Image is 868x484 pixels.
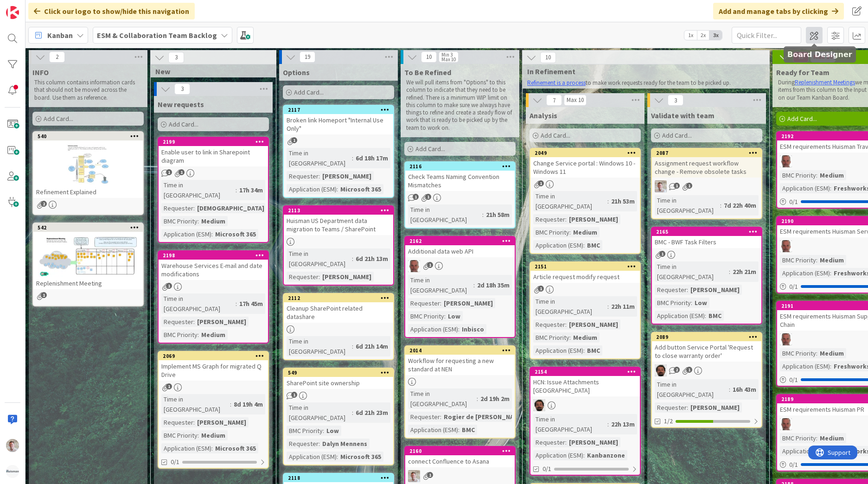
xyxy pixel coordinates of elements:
span: 2x [697,31,709,40]
div: BMC Priority [161,216,198,226]
div: 2014Workflow for requesting a new standard at NEN [405,346,515,375]
img: HB [408,260,420,272]
div: Application (ESM) [655,311,705,321]
span: 3 [174,83,190,95]
div: 8d 19h 4m [231,399,265,409]
div: 6d 21h 14m [353,341,390,351]
div: 2165 [656,229,761,235]
div: Time in [GEOGRAPHIC_DATA] [408,204,482,225]
span: 0 / 1 [789,375,798,385]
div: 549SharePoint site ownership [284,369,393,389]
div: BMC [706,311,724,321]
a: Replenishment Meetings [795,78,855,86]
span: : [352,341,353,351]
span: INFO [32,68,49,77]
div: 17h 34m [237,185,265,195]
div: 2087 [652,149,761,157]
span: 3 [668,95,683,106]
div: Application (ESM) [408,324,458,334]
div: Time in [GEOGRAPHIC_DATA] [533,296,607,317]
span: : [729,267,730,277]
div: 2165 [652,228,761,236]
div: Medium [817,255,846,265]
div: Min 3 [441,52,453,57]
span: 1 [427,262,433,268]
div: 540 [33,132,143,140]
div: Time in [GEOGRAPHIC_DATA] [408,275,473,295]
div: 6d 21h 13m [353,254,390,264]
div: [PERSON_NAME] [567,214,620,224]
div: Time in [GEOGRAPHIC_DATA] [161,394,230,414]
span: 1 [686,367,692,373]
div: 2160 [405,447,515,455]
div: [PERSON_NAME] [320,171,374,181]
div: Rd [652,180,761,192]
span: : [319,272,320,282]
div: Medium [817,348,846,358]
span: : [458,324,460,334]
div: Time in [GEOGRAPHIC_DATA] [287,402,352,423]
span: 1 [538,286,544,292]
div: 2117Broken link Homeport "Internal Use Only" [284,106,393,134]
div: 540Refinement Explained [33,132,143,198]
div: 2d 19h 2m [478,394,512,404]
div: Medium [199,216,228,226]
div: 2089Add button Service Portal 'Request to close warranty order' [652,333,761,362]
div: 2049 [535,150,640,156]
div: 2199 [159,138,268,146]
span: 2 [49,51,65,63]
div: 2089 [652,333,761,341]
span: : [565,319,567,330]
div: 542 [38,224,143,231]
span: 0 / 1 [789,282,798,292]
div: Requester [161,203,193,213]
div: BMC Priority [533,332,569,343]
span: 19 [300,51,315,63]
div: Huisman US Department data migration to Teams / SharePoint [284,215,393,235]
span: : [565,214,567,224]
div: 2112 [288,295,393,301]
span: : [729,384,730,395]
div: [PERSON_NAME] [195,317,249,327]
div: Change Service portal : Windows 10 - Windows 11 [530,157,640,178]
span: : [236,299,237,309]
div: Time in [GEOGRAPHIC_DATA] [287,248,352,269]
div: 540 [38,133,143,140]
img: Rd [655,180,667,192]
div: 17h 45m [237,299,265,309]
h5: Board Designer [787,50,852,59]
div: Time in [GEOGRAPHIC_DATA] [161,180,236,200]
div: Add and manage tabs by clicking [713,3,844,19]
div: 2154 [535,369,640,375]
div: 2160connect Confluence to Asana [405,447,515,467]
div: Application (ESM) [780,268,830,278]
span: In Refinement [527,67,758,76]
div: Application (ESM) [780,183,830,193]
div: Refinement Explained [33,186,143,198]
div: BMC [585,345,602,356]
span: 7 [546,95,562,106]
div: Replenishment Meeting [33,277,143,289]
div: 21h 58m [484,210,512,220]
span: : [193,317,195,327]
div: SharePoint site ownership [284,377,393,389]
div: Microsoft 365 [338,184,383,194]
span: : [569,332,571,343]
div: 2116 [405,162,515,171]
div: Low [446,311,463,321]
div: 2117 [284,106,393,114]
div: 2089 [656,334,761,340]
a: Refinement is a process [527,79,586,87]
div: 542Replenishment Meeting [33,223,143,289]
div: 2116 [409,163,515,170]
span: 1 [659,251,665,257]
span: 1 [166,383,172,389]
div: 2199Enable user to link in Sharepoint diagram [159,138,268,166]
div: 16h 43m [730,384,759,395]
span: 1 [686,183,692,189]
div: 2069 [163,353,268,359]
div: HCN: Issue Attachments [GEOGRAPHIC_DATA] [530,376,640,396]
div: 2116Check Teams Naming Convention Mismatches [405,162,515,191]
span: : [705,311,706,321]
span: : [830,361,831,371]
